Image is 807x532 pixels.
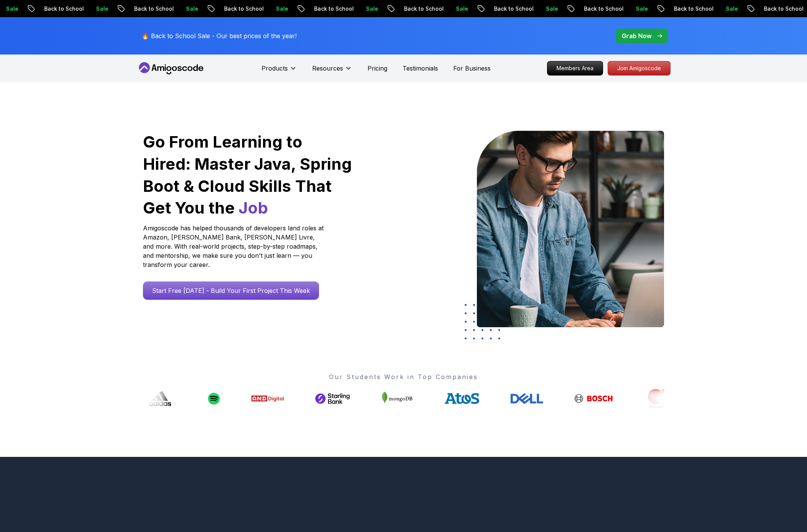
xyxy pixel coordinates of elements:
p: Sale [358,5,383,13]
h1: Go From Learning to Hired: Master Java, Spring Boot & Cloud Skills That Get You the [143,131,353,219]
p: Back to School [37,5,88,13]
p: Our Students Work in Top Companies [143,372,664,381]
p: Amigoscode has helped thousands of developers land roles at Amazon, [PERSON_NAME] Bank, [PERSON_N... [143,223,326,269]
p: Back to School [396,5,448,13]
a: Pricing [367,64,387,73]
a: Testimonials [403,64,438,73]
p: Sale [88,5,113,13]
a: Join Amigoscode [608,61,671,76]
p: Sale [268,5,293,13]
p: Back to School [486,5,538,13]
p: Sale [178,5,203,13]
p: Back to School [127,5,178,13]
button: Resources [312,64,352,79]
a: Start Free [DATE] - Build Your First Project This Week [143,281,319,300]
p: Sale [628,5,653,13]
p: Back to School [306,5,358,13]
p: Back to School [217,5,268,13]
p: Members Area [547,61,603,75]
p: Join Amigoscode [608,61,670,75]
a: For Business [453,64,491,73]
img: hero [477,131,664,327]
p: Back to School [576,5,628,13]
p: Sale [448,5,473,13]
a: Members Area [547,61,603,76]
p: Sale [718,5,743,13]
p: 🔥 Back to School Sale - Our best prices of the year! [141,31,297,40]
button: Products [262,64,297,79]
span: Job [239,198,268,217]
p: Grab Now [622,31,651,40]
p: Resources [312,64,343,73]
p: Products [262,64,288,73]
p: Sale [538,5,563,13]
p: Back to School [666,5,718,13]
